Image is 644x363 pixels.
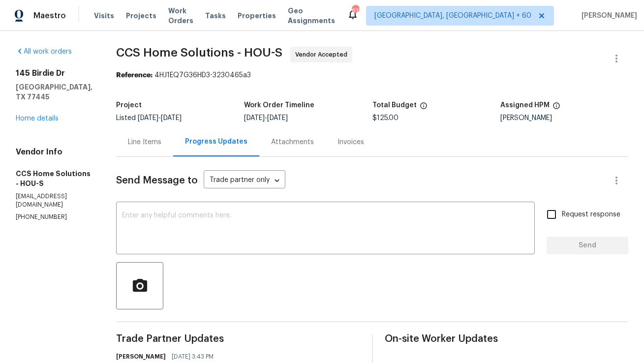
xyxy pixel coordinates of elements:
span: Work Orders [168,6,193,26]
span: Vendor Accepted [295,50,351,60]
span: Projects [126,11,156,21]
a: All work orders [16,48,72,55]
span: $125.00 [372,115,399,121]
div: Progress Updates [185,137,247,147]
p: [EMAIL_ADDRESS][DOMAIN_NAME] [16,192,92,209]
span: Trade Partner Updates [116,334,360,344]
span: [DATE] [138,115,158,121]
span: - [244,115,288,121]
b: Reference: [116,72,153,79]
div: Attachments [271,137,314,147]
a: Home details [16,115,59,122]
span: Send Message to [116,176,198,185]
span: [PERSON_NAME] [578,11,637,21]
span: Geo Assignments [288,6,335,26]
div: Line Items [128,137,161,147]
div: 4HJ1EQ7G36HD3-3230465a3 [116,70,628,80]
div: Invoices [337,137,364,147]
span: Properties [238,11,276,21]
h6: [PERSON_NAME] [116,352,166,362]
span: [DATE] 3:43 PM [172,352,214,362]
span: Tasks [205,12,226,19]
span: [DATE] [267,115,288,121]
span: Request response [562,210,620,220]
h5: CCS Home Solutions - HOU-S [16,169,92,188]
div: 612 [352,6,359,16]
span: CCS Home Solutions - HOU-S [116,47,282,59]
div: [PERSON_NAME] [500,115,628,121]
span: Visits [94,11,114,21]
div: Trade partner only [204,173,285,189]
p: [PHONE_NUMBER] [16,213,92,221]
h5: Project [116,102,142,109]
span: Listed [116,115,182,121]
span: The hpm assigned to this work order. [552,102,560,115]
span: [GEOGRAPHIC_DATA], [GEOGRAPHIC_DATA] + 60 [374,11,531,21]
span: The total cost of line items that have been proposed by Opendoor. This sum includes line items th... [420,102,428,115]
span: [DATE] [244,115,265,121]
h5: Assigned HPM [500,102,550,109]
span: [DATE] [161,115,182,121]
span: Maestro [33,11,66,21]
span: On-site Worker Updates [385,334,629,344]
h5: Work Order Timeline [244,102,314,109]
span: - [138,115,182,121]
h5: [GEOGRAPHIC_DATA], TX 77445 [16,82,92,102]
h4: Vendor Info [16,147,92,157]
h2: 145 Birdie Dr [16,68,92,78]
h5: Total Budget [372,102,417,109]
